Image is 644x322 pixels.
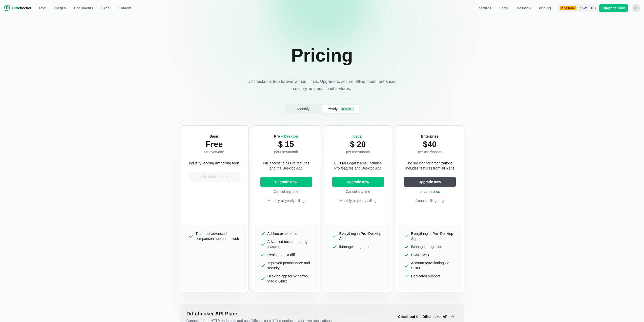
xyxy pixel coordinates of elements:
p: Annual billing only [404,198,456,203]
a: Images [51,4,69,12]
span: Text [37,6,47,11]
div: 29% off [341,107,354,111]
img: Diffchecker logo [4,5,10,11]
h2: Pro [274,134,298,139]
span: Improved performance and security [267,260,312,271]
span: Real-time text diff [267,252,295,257]
span: Excel [100,6,112,11]
a: Features [473,4,494,12]
p: per user/month [418,149,442,155]
p: Diffchecker is free forever without limits. Upgrade to secure offline mode, enhanced security, an... [246,78,398,92]
span: Account provisioning via SCIM [411,260,456,271]
p: Monthly or yearly billing [332,198,384,203]
p: Built for Legal teams. Includes Pro features and Desktop App [332,161,384,171]
a: Desktop [514,4,534,12]
p: or [404,189,456,194]
span: Upgrade now [418,179,442,184]
button: L [632,4,640,12]
button: Check out the Diffchecker API [394,312,458,322]
span: Advanced text comparing features [267,239,312,249]
button: Upgrade now [404,177,456,187]
span: Legal [498,6,510,11]
p: $ 20 [346,139,370,149]
a: Check out the Diffchecker API [394,317,458,321]
a: contact us [424,190,440,194]
p: Industry-leading diff editing tools [189,161,240,166]
span: Desktop [516,6,532,11]
span: Monthly [296,106,310,111]
span: Pricing [538,6,552,11]
p: Full access to all Pro features and the Desktop App [260,161,312,171]
span: + Desktop [281,134,298,138]
span: Upgrade now [601,6,626,11]
span: 14 days left [578,7,596,10]
p: per user/month [274,149,298,155]
button: Monthly [285,105,322,113]
span: The most advanced comparison app on the web [196,231,240,241]
h2: Basic [204,134,224,139]
a: Excel [98,4,114,12]
a: Pricing [536,4,554,12]
p: for everyone [204,149,224,155]
span: Dedicated support [411,274,440,279]
span: Everything in Pro+Desktop App [339,231,384,241]
button: Yearly29% off [322,105,359,113]
p: The solution for organizations. Includes features from all plans [404,161,456,171]
a: Diffchecker [4,4,31,12]
p: Monthly or yearly billing [260,198,312,203]
span: Everything in Pro+Desktop App [411,231,456,241]
span: Yearly [327,106,339,111]
a: Upgrade now [599,4,628,12]
a: Documents [71,4,96,12]
span: The default plan [200,174,229,179]
p: Free [204,139,224,149]
button: Folders [116,4,135,12]
span: Diff [12,6,18,10]
button: Upgrade now [332,177,384,187]
h1: Pricing [291,45,353,66]
span: Folders [118,6,133,11]
h2: Diffchecker API Plans [186,310,390,317]
span: Features [475,6,492,11]
p: per user/month [346,149,370,155]
p: $ 15 [274,139,298,149]
span: Documents [73,6,94,11]
p: Cancel anytime [332,189,384,194]
span: Upgrade now [274,179,298,184]
button: Upgrade now [260,177,312,187]
span: Check out the Diffchecker API [397,314,449,319]
span: iManage integration [411,244,442,249]
span: iManage integration [339,244,370,249]
span: Desktop app for Windows, Mac & Linux [267,274,312,284]
span: checker [12,6,31,11]
span: SAML SSO [411,252,429,257]
div: Pro Trial [560,6,576,10]
a: Text [35,4,49,12]
span: Ad-free experience [267,231,297,236]
p: Cancel anytime [260,189,312,194]
a: Legal [496,4,512,12]
p: $40 [418,139,442,149]
span: Legal [353,134,363,138]
button: The default plan [189,172,240,182]
span: Images [53,6,67,11]
h2: Enterprise [418,134,442,139]
span: Upgrade now [346,179,370,184]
